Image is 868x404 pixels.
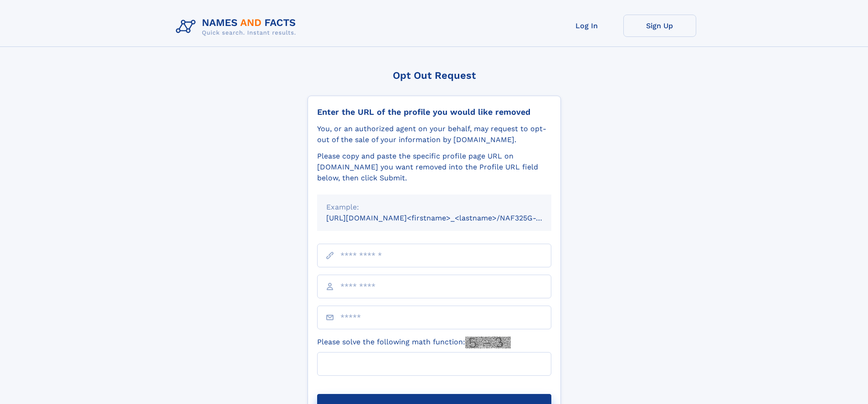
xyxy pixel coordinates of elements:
[326,214,569,222] small: [URL][DOMAIN_NAME]<firstname>_<lastname>/NAF325G-xxxxxxxx
[317,107,551,117] div: Enter the URL of the profile you would like removed
[308,70,561,81] div: Opt Out Request
[317,123,551,145] div: You, or an authorized agent on your behalf, may request to opt-out of the sale of your informatio...
[326,202,542,213] div: Example:
[550,15,623,37] a: Log In
[172,15,303,39] img: Logo Names and Facts
[317,337,511,348] label: Please solve the following math function:
[623,15,696,37] a: Sign Up
[317,151,551,184] div: Please copy and paste the specific profile page URL on [DOMAIN_NAME] you want removed into the Pr...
